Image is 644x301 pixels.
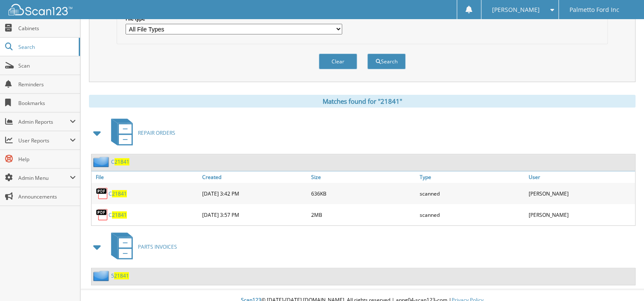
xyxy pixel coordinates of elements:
span: Palmetto Ford Inc [570,7,619,12]
span: Reminders [18,81,76,88]
a: C21841 [109,190,127,197]
a: Created [200,171,309,183]
a: REPAIR ORDERS [106,116,175,150]
div: Matches found for "21841" [89,95,635,108]
a: File [92,171,200,183]
div: 636KB [309,185,418,202]
span: 21841 [114,158,129,165]
span: 21841 [112,190,127,197]
span: Admin Menu [18,174,70,182]
button: Search [367,54,406,69]
img: PDF.png [96,208,109,221]
a: User [527,171,635,183]
span: Announcements [18,193,76,200]
iframe: Chat Widget [601,260,644,301]
span: [PERSON_NAME] [492,7,540,12]
span: 21841 [112,211,127,219]
button: Clear [319,54,357,69]
div: scanned [418,185,526,202]
span: Scan [18,62,76,69]
span: PARTS INVOICES [138,243,177,250]
span: Admin Reports [18,118,70,125]
a: 521841 [111,272,129,279]
div: [PERSON_NAME] [527,206,635,223]
span: Bookmarks [18,99,76,107]
img: folder2.png [93,156,111,167]
a: PARTS INVOICES [106,230,177,264]
span: User Reports [18,137,70,144]
a: Size [309,171,418,183]
a: C21841 [109,211,127,219]
a: C21841 [111,158,129,165]
div: scanned [418,206,526,223]
span: Search [18,43,74,51]
div: [PERSON_NAME] [527,185,635,202]
span: 21841 [114,272,129,279]
div: [DATE] 3:57 PM [200,206,309,223]
div: 2MB [309,206,418,223]
img: folder2.png [93,270,111,281]
span: Cabinets [18,25,76,32]
img: PDF.png [96,187,109,200]
span: REPAIR ORDERS [138,129,175,136]
a: Type [418,171,526,183]
span: Help [18,156,76,163]
div: [DATE] 3:42 PM [200,185,309,202]
img: scan123-logo-white.svg [9,4,72,15]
